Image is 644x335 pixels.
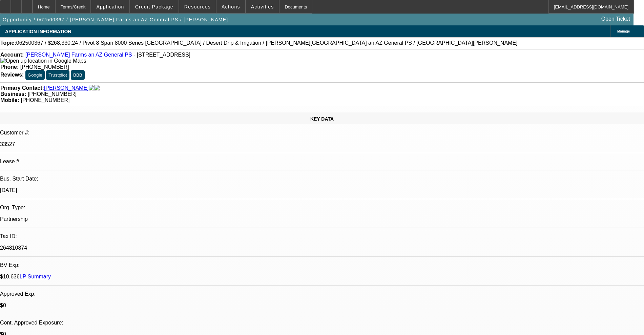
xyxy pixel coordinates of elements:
span: APPLICATION INFORMATION [5,29,71,34]
button: Credit Package [130,0,179,13]
span: Activities [251,4,274,9]
button: Actions [216,0,245,13]
strong: Phone: [0,64,19,70]
img: facebook-icon.png [89,85,94,91]
button: Application [91,0,129,13]
strong: Business: [0,91,26,97]
span: Credit Package [135,4,173,9]
a: [PERSON_NAME] Farms an AZ General PS [25,52,132,58]
button: BBB [71,70,85,80]
a: LP Summary [20,274,51,279]
img: Open up location in Google Maps [0,58,86,64]
span: Actions [222,4,240,9]
span: Resources [184,4,211,9]
span: [PHONE_NUMBER] [20,64,69,70]
span: Manage [617,29,630,33]
a: [PERSON_NAME] [44,85,89,91]
strong: Topic: [0,40,16,46]
span: [PHONE_NUMBER] [28,91,77,97]
strong: Reviews: [0,72,24,78]
button: Trustpilot [46,70,69,80]
button: Google [25,70,45,80]
strong: Account: [0,52,24,58]
span: [PHONE_NUMBER] [21,97,69,103]
span: - [STREET_ADDRESS] [133,52,190,58]
span: Opportunity / 062500367 / [PERSON_NAME] Farms an AZ General PS / [PERSON_NAME] [3,17,228,22]
a: Open Ticket [599,13,633,25]
span: KEY DATA [310,116,334,122]
button: Resources [179,0,216,13]
span: 062500367 / $268,330.24 / Pivot 8 Span 8000 Series [GEOGRAPHIC_DATA] / Desert Drip & Irrigation /... [16,40,518,46]
button: Activities [246,0,279,13]
strong: Primary Contact: [0,85,44,91]
strong: Mobile: [0,97,19,103]
a: View Google Maps [0,58,86,64]
img: linkedin-icon.png [94,85,100,91]
span: Application [96,4,124,9]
